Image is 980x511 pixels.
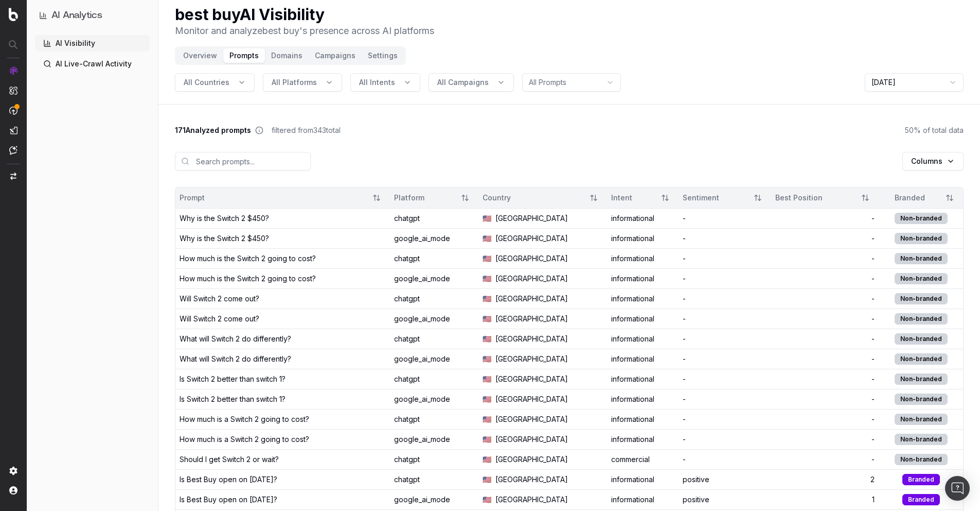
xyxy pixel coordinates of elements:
[775,495,875,505] div: 1
[9,106,17,115] img: Activation
[683,294,767,304] div: -
[394,274,474,284] div: google_ai_mode
[902,152,964,171] button: Columns
[611,354,674,364] div: informational
[394,193,452,203] div: Platform
[775,274,875,284] div: -
[495,314,568,324] span: [GEOGRAPHIC_DATA]
[749,189,767,207] button: Sort
[9,126,17,134] img: Studio
[683,434,767,445] div: -
[683,414,767,424] div: -
[483,414,491,424] span: 🇺🇸
[180,233,269,244] div: Why is the Switch 2 $450?
[683,474,767,485] div: positive
[611,294,674,304] div: informational
[272,125,341,135] span: filtered from 343 total
[945,476,970,501] div: Open Intercom Messenger
[483,213,491,224] span: 🇺🇸
[265,48,309,63] button: Domains
[180,274,316,284] div: How much is the Switch 2 going to cost?
[902,494,940,505] div: Branded
[775,314,875,324] div: -
[9,66,17,75] img: Analytics
[902,474,940,485] div: Branded
[495,434,568,445] span: [GEOGRAPHIC_DATA]
[895,233,948,244] div: Non-branded
[775,474,875,485] div: 2
[683,213,767,224] div: -
[775,253,875,264] div: -
[895,253,948,264] div: Non-branded
[483,434,491,445] span: 🇺🇸
[223,48,265,63] button: Prompts
[495,294,568,304] span: [GEOGRAPHIC_DATA]
[895,293,948,304] div: Non-branded
[611,374,674,384] div: informational
[483,495,491,505] span: 🇺🇸
[9,486,17,495] img: My account
[394,394,474,404] div: google_ai_mode
[9,146,17,155] img: Assist
[483,474,491,485] span: 🇺🇸
[394,294,474,304] div: chatgpt
[683,233,767,244] div: -
[895,213,948,224] div: Non-branded
[394,334,474,344] div: chatgpt
[775,354,875,364] div: -
[394,354,474,364] div: google_ai_mode
[611,394,674,404] div: informational
[39,8,146,23] button: AI Analytics
[51,8,102,23] h1: AI Analytics
[683,454,767,465] div: -
[775,213,875,224] div: -
[683,495,767,505] div: positive
[180,193,363,203] div: Prompt
[683,374,767,384] div: -
[180,414,309,424] div: How much is a Switch 2 going to cost?
[177,48,223,63] button: Overview
[895,313,948,325] div: Non-branded
[683,274,767,284] div: -
[180,394,286,404] div: Is Switch 2 better than switch 1?
[483,193,580,203] div: Country
[180,334,291,344] div: What will Switch 2 do differently?
[394,414,474,424] div: chatgpt
[180,314,259,324] div: Will Switch 2 come out?
[883,193,936,203] div: Branded
[180,495,277,505] div: Is Best Buy open on [DATE]?
[895,273,948,284] div: Non-branded
[180,474,277,485] div: Is Best Buy open on [DATE]?
[495,354,568,364] span: [GEOGRAPHIC_DATA]
[495,334,568,344] span: [GEOGRAPHIC_DATA]
[495,374,568,384] span: [GEOGRAPHIC_DATA]
[9,467,17,475] img: Setting
[362,48,404,63] button: Settings
[483,253,491,264] span: 🇺🇸
[895,434,948,445] div: Non-branded
[495,474,568,485] span: [GEOGRAPHIC_DATA]
[10,173,16,180] img: Switch project
[495,454,568,465] span: [GEOGRAPHIC_DATA]
[584,189,603,207] button: Sort
[180,374,286,384] div: Is Switch 2 better than switch 1?
[367,189,386,207] button: Sort
[272,77,317,88] span: All Platforms
[495,213,568,224] span: [GEOGRAPHIC_DATA]
[856,189,875,207] button: Sort
[775,193,852,203] div: Best Position
[175,125,251,135] span: 171 Analyzed prompts
[180,213,269,224] div: Why is the Switch 2 $450?
[895,454,948,465] div: Non-branded
[9,8,18,21] img: Botify logo
[394,213,474,224] div: chatgpt
[775,454,875,465] div: -
[394,434,474,445] div: google_ai_mode
[895,414,948,425] div: Non-branded
[394,374,474,384] div: chatgpt
[394,474,474,485] div: chatgpt
[180,253,316,264] div: How much is the Switch 2 going to cost?
[895,333,948,345] div: Non-branded
[611,213,674,224] div: informational
[683,314,767,324] div: -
